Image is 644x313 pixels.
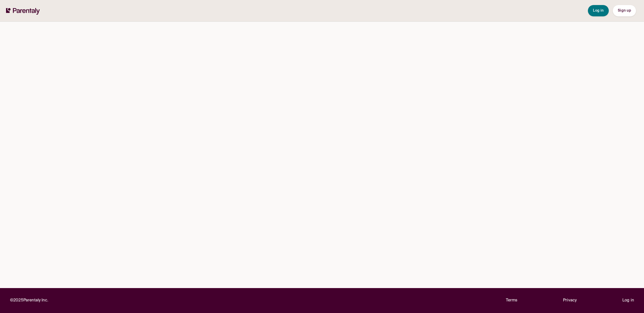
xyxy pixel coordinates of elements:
[622,297,634,304] a: Log in
[593,9,604,12] span: Log in
[618,9,631,12] span: Sign up
[588,5,609,16] button: Log in
[613,5,636,16] button: Sign up
[506,297,517,304] a: Terms
[563,297,577,304] a: Privacy
[10,297,48,304] p: © 2025 Parentaly Inc.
